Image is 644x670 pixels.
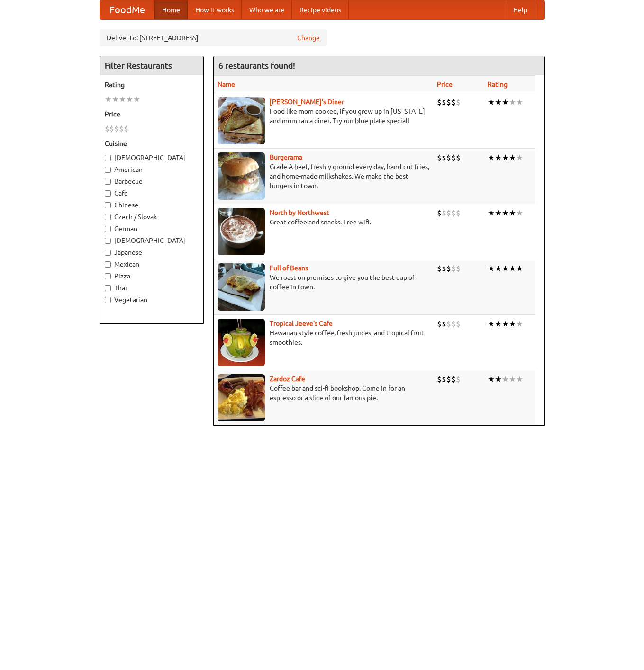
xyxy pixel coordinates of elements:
[442,97,446,107] li: $
[451,208,456,218] li: $
[105,224,199,233] label: German
[516,319,523,329] li: ★
[112,94,119,105] li: ★
[495,208,502,218] li: ★
[270,264,308,272] a: Full of Beans
[270,320,333,327] a: Tropical Jeeve's Cafe
[437,374,442,384] li: $
[105,202,111,208] input: Chinese
[488,80,508,88] a: Rating
[218,217,429,227] p: Great coffee and snacks. Free wifi.
[124,124,128,134] li: $
[105,226,111,232] input: German
[100,56,203,75] h4: Filter Restaurants
[456,97,461,107] li: $
[218,61,295,70] ng-pluralize: 6 restaurants found!
[105,188,199,198] label: Cafe
[488,152,495,163] li: ★
[442,208,446,218] li: $
[270,209,329,216] a: North by Northwest
[218,328,429,347] p: Hawaiian style coffee, fresh juices, and tropical fruit smoothies.
[506,0,535,19] a: Help
[451,152,456,163] li: $
[105,165,199,174] label: American
[105,214,111,220] input: Czech / Slovak
[509,97,516,107] li: ★
[442,152,446,163] li: $
[488,208,495,218] li: ★
[442,319,446,329] li: $
[456,374,461,384] li: $
[488,263,495,274] li: ★
[218,263,265,311] img: beans.jpg
[270,375,305,383] a: Zardoz Cafe
[495,374,502,384] li: ★
[105,167,111,173] input: American
[437,152,442,163] li: $
[488,374,495,384] li: ★
[516,208,523,218] li: ★
[297,33,320,43] a: Change
[446,152,451,163] li: $
[188,0,242,19] a: How it works
[509,374,516,384] li: ★
[105,177,199,186] label: Barbecue
[114,124,119,134] li: $
[446,263,451,274] li: $
[218,273,429,292] p: We roast on premises to give you the best cup of coffee in town.
[446,97,451,107] li: $
[456,152,461,163] li: $
[446,208,451,218] li: $
[119,94,126,105] li: ★
[105,297,111,303] input: Vegetarian
[105,273,111,279] input: Pizza
[105,212,199,222] label: Czech / Slovak
[451,319,456,329] li: $
[516,152,523,163] li: ★
[242,0,292,19] a: Who we are
[105,271,199,281] label: Pizza
[218,80,235,88] a: Name
[456,319,461,329] li: $
[442,374,446,384] li: $
[446,374,451,384] li: $
[442,263,446,274] li: $
[502,97,509,107] li: ★
[105,236,199,245] label: [DEMOGRAPHIC_DATA]
[154,0,188,19] a: Home
[105,248,199,257] label: Japanese
[451,374,456,384] li: $
[495,319,502,329] li: ★
[218,107,429,125] p: Food like mom cooked, if you grew up in [US_STATE] and mom ran a diner. Try our blue plate special!
[509,208,516,218] li: ★
[105,283,199,293] label: Thai
[218,319,265,366] img: jeeves.jpg
[109,124,114,134] li: $
[502,208,509,218] li: ★
[105,153,199,162] label: [DEMOGRAPHIC_DATA]
[105,139,199,148] h5: Cuisine
[509,319,516,329] li: ★
[218,208,265,255] img: north.jpg
[105,285,111,291] input: Thai
[133,94,140,105] li: ★
[270,98,344,106] a: [PERSON_NAME]'s Diner
[495,152,502,163] li: ★
[105,238,111,244] input: [DEMOGRAPHIC_DATA]
[446,319,451,329] li: $
[270,153,302,161] b: Burgerama
[218,162,429,190] p: Grade A beef, freshly ground every day, hand-cut fries, and home-made milkshakes. We make the bes...
[218,152,265,200] img: burgerama.jpg
[100,0,154,19] a: FoodMe
[292,0,349,19] a: Recipe videos
[218,384,429,402] p: Coffee bar and sci-fi bookshop. Come in for an espresso or a slice of our famous pie.
[105,94,112,105] li: ★
[105,190,111,197] input: Cafe
[218,374,265,421] img: zardoz.jpg
[509,152,516,163] li: ★
[502,319,509,329] li: ★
